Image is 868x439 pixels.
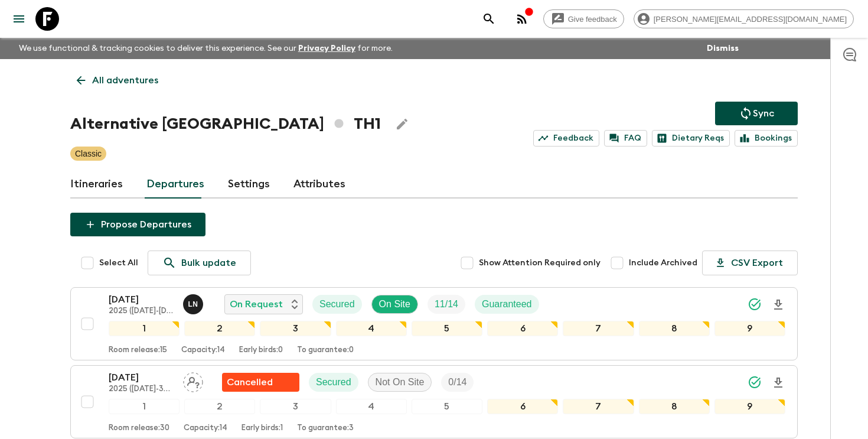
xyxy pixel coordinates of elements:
[639,321,710,336] div: 8
[184,321,255,336] div: 2
[109,424,169,433] p: Room release: 30
[748,375,762,389] svg: Synced Successfully
[487,399,558,414] div: 6
[242,424,283,433] p: Early birds: 1
[735,130,798,147] a: Bookings
[714,399,785,414] div: 9
[652,130,730,147] a: Dietary Reqs
[543,9,624,28] a: Give feedback
[7,7,31,31] button: menu
[482,297,532,311] p: Guaranteed
[702,251,798,275] button: CSV Export
[222,373,299,392] div: Flash Pack cancellation
[230,297,283,311] p: On Request
[563,399,634,414] div: 7
[312,295,362,314] div: Secured
[184,399,255,414] div: 2
[639,399,710,414] div: 8
[704,40,742,57] button: Dismiss
[297,346,354,355] p: To guarantee: 0
[647,15,853,24] span: [PERSON_NAME][EMAIL_ADDRESS][DOMAIN_NAME]
[92,73,158,87] p: All adventures
[239,346,283,355] p: Early birds: 0
[319,297,355,311] p: Secured
[448,375,466,389] p: 0 / 14
[309,373,358,392] div: Secured
[70,170,123,199] a: Itineraries
[479,257,601,269] span: Show Attention Required only
[604,130,647,147] a: FAQ
[390,112,414,136] button: Edit Adventure Title
[336,399,407,414] div: 4
[297,424,354,433] p: To guarantee: 3
[316,375,351,389] p: Secured
[379,297,410,311] p: On Site
[14,38,397,59] p: We use functional & tracking cookies to deliver this experience. See our for more.
[771,298,785,312] svg: Download Onboarding
[183,294,205,314] button: LN
[298,44,355,53] a: Privacy Policy
[477,7,501,31] button: search adventures
[441,373,474,392] div: Trip Fill
[771,376,785,390] svg: Download Onboarding
[183,298,205,307] span: Lalidarat Niyomrat
[109,399,180,414] div: 1
[70,287,798,360] button: [DATE]2025 ([DATE]-[DATE] with [PERSON_NAME])Lalidarat NiyomratOn RequestSecuredOn SiteTrip FillG...
[99,257,138,269] span: Select All
[428,295,465,314] div: Trip Fill
[227,375,273,389] p: Cancelled
[412,399,482,414] div: 5
[70,69,165,92] a: All adventures
[70,213,205,236] button: Propose Departures
[260,399,331,414] div: 3
[412,321,482,336] div: 5
[563,321,634,336] div: 7
[371,295,418,314] div: On Site
[70,365,798,438] button: [DATE]2025 ([DATE]-30 April with Phuket)Assign pack leaderFlash Pack cancellationSecuredNot On Si...
[181,256,236,270] p: Bulk update
[629,257,697,269] span: Include Archived
[183,376,203,385] span: Assign pack leader
[260,321,331,336] div: 3
[70,112,381,136] h1: Alternative [GEOGRAPHIC_DATA] TH1
[634,9,854,28] div: [PERSON_NAME][EMAIL_ADDRESS][DOMAIN_NAME]
[75,148,102,160] p: Classic
[715,102,798,125] button: Sync adventure departures to the booking engine
[109,321,180,336] div: 1
[562,15,624,24] span: Give feedback
[533,130,599,147] a: Feedback
[714,321,785,336] div: 9
[148,251,251,275] a: Bulk update
[336,321,407,336] div: 4
[109,385,174,394] p: 2025 ([DATE]-30 April with Phuket)
[435,297,458,311] p: 11 / 14
[188,300,198,309] p: L N
[487,321,558,336] div: 6
[109,292,174,307] p: [DATE]
[109,370,174,385] p: [DATE]
[228,170,270,199] a: Settings
[368,373,432,392] div: Not On Site
[109,307,174,316] p: 2025 ([DATE]-[DATE] with [PERSON_NAME])
[109,346,167,355] p: Room release: 15
[376,375,425,389] p: Not On Site
[293,170,345,199] a: Attributes
[184,424,227,433] p: Capacity: 14
[748,297,762,311] svg: Synced Successfully
[753,106,774,121] p: Sync
[181,346,225,355] p: Capacity: 14
[146,170,204,199] a: Departures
